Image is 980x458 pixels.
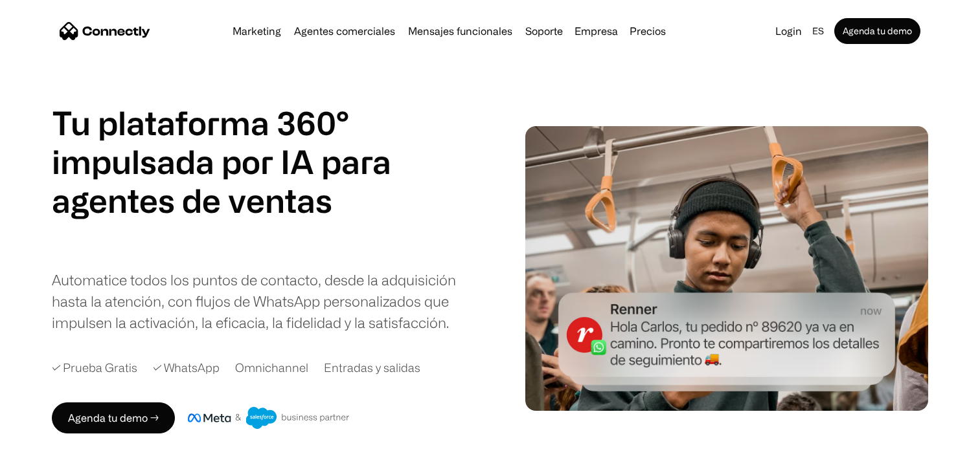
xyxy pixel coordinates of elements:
div: Empresa [571,22,622,40]
div: Entradas y salidas [324,359,420,376]
div: Empresa [575,22,618,40]
a: Marketing [227,26,286,36]
div: es [812,22,824,40]
div: 4 of 4 [52,181,350,220]
a: Agentes comerciales [289,26,400,36]
h1: agentes de ventas [52,181,350,220]
div: Automatice todos los puntos de contacto, desde la adquisición hasta la atención, con flujos de Wh... [52,269,460,333]
a: Login [770,22,807,40]
a: Agenda tu demo → [52,402,175,433]
div: es [807,22,832,40]
aside: Language selected: Español [13,434,78,453]
a: Agenda tu demo [834,18,920,44]
div: carousel [52,181,350,259]
a: Soporte [520,26,568,36]
img: Insignia de socio comercial de Meta y Salesforce. [188,407,350,429]
div: Omnichannel [235,359,308,376]
a: Precios [624,26,671,36]
div: ✓ Prueba Gratis [52,359,137,376]
a: home [60,21,150,41]
ul: Language list [26,435,78,453]
a: Mensajes funcionales [403,26,518,36]
div: ✓ WhatsApp [153,359,220,376]
h1: Tu plataforma 360° impulsada por IA para [52,104,391,181]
